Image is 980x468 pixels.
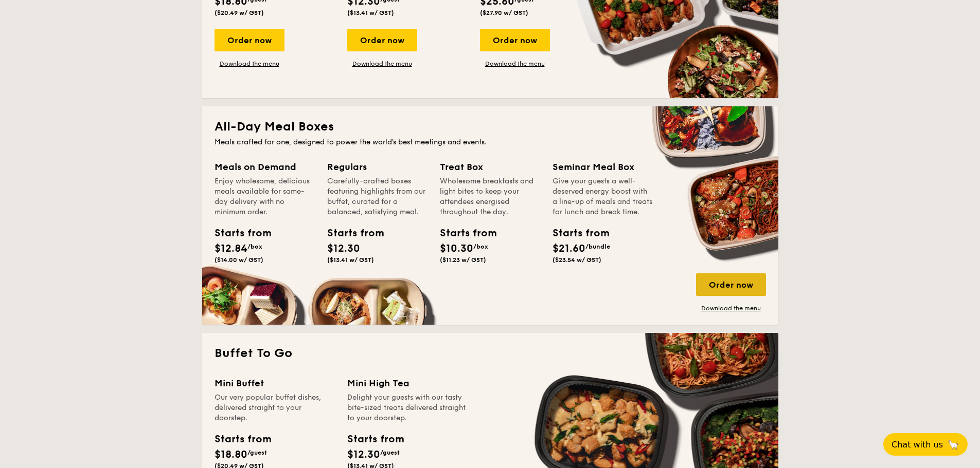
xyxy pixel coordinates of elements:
div: Carefully-crafted boxes featuring highlights from our buffet, curated for a balanced, satisfying ... [327,176,427,217]
span: $18.80 [215,448,247,461]
span: /box [247,243,262,250]
div: Mini Buffet [215,376,335,390]
span: ($14.00 w/ GST) [215,256,263,264]
div: Starts from [215,226,261,241]
span: /guest [380,449,400,456]
div: Meals on Demand [215,160,315,174]
div: Our very popular buffet dishes, delivered straight to your doorstep. [215,392,335,423]
div: Starts from [347,432,403,447]
span: $12.84 [215,242,247,255]
div: Delight your guests with our tasty bite-sized treats delivered straight to your doorstep. [347,392,468,423]
span: ($23.54 w/ GST) [553,256,601,264]
div: Order now [696,273,766,296]
a: Download the menu [696,304,766,312]
span: $12.30 [327,242,360,255]
div: Mini High Tea [347,376,468,390]
div: Give your guests a well-deserved energy boost with a line-up of meals and treats for lunch and br... [553,176,653,217]
span: ($11.23 w/ GST) [440,256,486,264]
button: Chat with us🦙 [883,433,968,456]
div: Order now [480,29,550,51]
span: Chat with us [892,440,943,450]
div: Starts from [553,226,599,241]
span: ($13.41 w/ GST) [327,256,374,264]
div: Seminar Meal Box [553,160,653,174]
span: $12.30 [347,448,380,461]
div: Starts from [327,226,373,241]
span: $10.30 [440,242,473,255]
h2: Buffet To Go [215,345,766,362]
span: ($27.90 w/ GST) [480,9,528,16]
span: $21.60 [553,242,585,255]
div: Starts from [440,226,486,241]
div: Order now [347,29,417,51]
span: ($13.41 w/ GST) [347,9,394,16]
div: Wholesome breakfasts and light bites to keep your attendees energised throughout the day. [440,176,540,217]
div: Order now [215,29,284,51]
span: /box [473,243,488,250]
div: Starts from [215,432,271,447]
div: Meals crafted for one, designed to power the world's best meetings and events. [215,137,766,147]
div: Enjoy wholesome, delicious meals available for same-day delivery with no minimum order. [215,176,315,217]
span: /guest [247,449,267,456]
h2: All-Day Meal Boxes [215,119,766,135]
a: Download the menu [215,60,284,68]
span: /bundle [585,243,610,250]
a: Download the menu [480,60,550,68]
div: Treat Box [440,160,540,174]
div: Regulars [327,160,427,174]
a: Download the menu [347,60,417,68]
span: ($20.49 w/ GST) [215,9,264,16]
span: 🦙 [947,439,959,451]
